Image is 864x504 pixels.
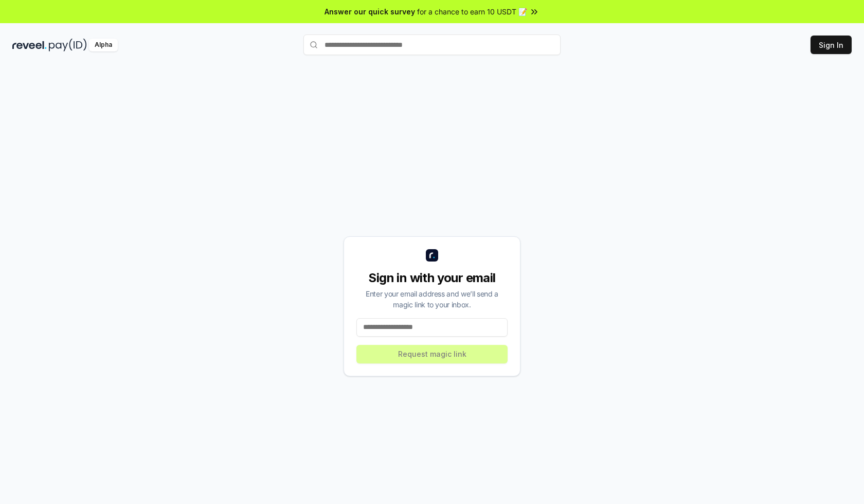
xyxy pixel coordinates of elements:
[12,39,47,51] img: reveel_dark
[426,249,438,262] img: logo_small
[49,39,87,51] img: pay_id
[89,39,118,51] div: Alpha
[325,6,415,17] span: Answer our quick survey
[356,270,508,286] div: Sign in with your email
[356,288,508,310] div: Enter your email address and we’ll send a magic link to your inbox.
[417,6,527,17] span: for a chance to earn 10 USDT 📝
[811,36,852,54] button: Sign In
